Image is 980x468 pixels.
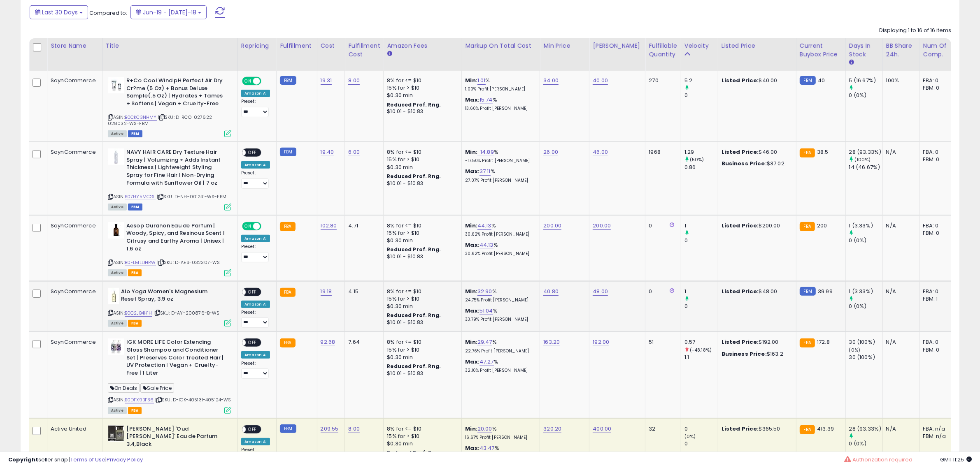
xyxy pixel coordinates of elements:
b: NAVY HAIR CARE Dry Texture Hair Spray | Volumizing + Adds Instant Thickness | Lightweight Styling... [126,148,226,189]
small: FBM [280,76,296,85]
b: Listed Price: [722,287,759,295]
small: FBA [280,288,295,297]
small: FBA [800,338,815,348]
b: Max: [465,358,480,366]
div: FBA: 0 [923,77,950,84]
img: 31oZ+YimQlL._SL40_.jpg [108,77,124,93]
span: Compared to: [89,9,127,17]
p: 13.60% Profit [PERSON_NAME] [465,106,533,111]
a: 46.00 [593,148,608,156]
span: OFF [260,78,273,85]
strong: Copyright [8,456,38,463]
b: Max: [465,241,480,249]
div: Fulfillment Cost [348,42,380,59]
div: $0.30 min [387,440,455,447]
div: $365.50 [722,425,790,433]
div: 30 (100%) [849,338,882,346]
div: 14 (46.67%) [849,164,882,171]
p: -17.50% Profit [PERSON_NAME] [465,158,533,164]
a: Terms of Use [70,456,105,463]
span: 40 [818,76,825,84]
div: 0 (0%) [849,237,882,244]
a: 192.00 [593,338,609,346]
div: 7.64 [348,338,377,346]
a: 40.00 [593,76,608,85]
a: 200.00 [593,222,611,230]
div: FBA: n/a [923,425,950,433]
b: Min: [465,338,477,346]
div: % [465,307,533,322]
span: OFF [246,288,259,295]
b: Listed Price: [722,148,759,156]
div: 15% for > $10 [387,433,455,440]
b: Min: [465,222,477,229]
div: % [465,77,533,92]
div: Velocity [684,42,715,50]
div: [PERSON_NAME] [593,42,642,50]
div: $192.00 [722,338,790,346]
div: $0.30 min [387,354,455,361]
div: N/A [886,148,913,156]
a: B0DFX9BF36 [125,396,154,403]
div: % [465,222,533,237]
div: 30 (100%) [849,354,882,361]
img: 21D1p4ezGVL._SL40_.jpg [108,222,124,239]
div: Active United [51,425,96,433]
a: 51.04 [480,307,493,315]
b: Max: [465,167,480,175]
div: seller snap | | [8,456,143,464]
p: 16.67% Profit [PERSON_NAME] [465,435,533,440]
a: 400.00 [593,425,611,433]
div: Min Price [543,42,586,50]
b: Reduced Prof. Rng. [387,101,441,108]
a: 32.90 [477,287,492,296]
b: Min: [465,287,477,295]
div: Preset: [241,244,270,262]
div: 15% for > $10 [387,346,455,354]
div: Num of Comp. [923,42,953,59]
small: FBM [800,287,816,296]
b: Min: [465,76,477,84]
div: 1 [684,222,718,229]
img: 317t6gji6qL._SL40_.jpg [108,148,124,165]
div: 1 (3.33%) [849,222,882,229]
div: Preset: [241,99,270,117]
b: [PERSON_NAME] 'Oud [PERSON_NAME]' Eau de Parfum 3.4,Black [126,425,226,450]
small: FBA [800,148,815,158]
div: Store Name [51,42,99,50]
div: 0 [684,303,718,310]
div: $0.30 min [387,92,455,99]
div: % [465,168,533,183]
p: 33.79% Profit [PERSON_NAME] [465,317,533,322]
div: 4.71 [348,222,377,229]
div: $40.00 [722,77,790,84]
span: 200 [817,222,827,229]
span: | SKU: D-IGK-405131-405124-WS [155,396,231,403]
div: 28 (93.33%) [849,425,882,433]
b: Business Price: [722,350,767,358]
div: $37.02 [722,160,790,167]
div: FBM: 0 [923,156,950,163]
a: 8.00 [348,76,360,85]
div: 8% for <= $10 [387,425,455,433]
div: $10.01 - $10.83 [387,180,455,187]
div: Cost [321,42,342,50]
div: Displaying 1 to 16 of 16 items [879,27,951,35]
div: 0 [684,425,718,433]
span: Last 30 Days [42,8,78,16]
b: Reduced Prof. Rng. [387,312,441,319]
b: Max: [465,307,480,315]
b: Reduced Prof. Rng. [387,363,441,370]
small: FBA [280,338,295,348]
span: | SKU: D-RCO-027622-028032-WS-FBM [108,114,214,126]
div: 100% [886,77,913,84]
a: Privacy Policy [107,456,143,463]
p: 22.76% Profit [PERSON_NAME] [465,348,533,354]
small: (100%) [854,156,871,163]
div: SaynCommerce [51,77,96,84]
b: Business Price: [722,160,767,167]
small: FBM [280,148,296,156]
div: Fulfillment [280,42,313,50]
div: 0.57 [684,338,718,346]
div: ASIN: [108,288,231,326]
